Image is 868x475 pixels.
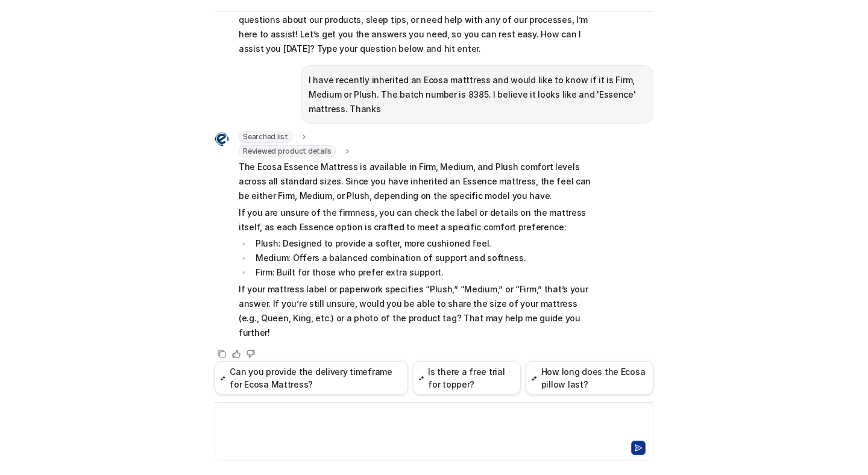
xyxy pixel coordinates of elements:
[239,282,591,340] p: If your mattress label or paperwork specifies “Plush,” “Medium,” or “Firm,” that’s your answer. I...
[239,160,591,203] p: The Ecosa Essence Mattress is available in Firm, Medium, and Plush comfort levels across all stan...
[239,145,336,157] span: Reviewed product details
[309,73,646,116] p: I have recently inherited an Ecosa matttress and would like to know if it is Firm, Medium or Plus...
[215,361,408,395] button: Can you provide the delivery timeframe for Ecosa Mattress?
[215,132,229,146] img: Widget
[252,251,591,265] li: Medium: Offers a balanced combination of support and softness.
[239,131,292,143] span: Searched list
[413,361,521,395] button: Is there a free trial for topper?
[252,236,591,251] li: Plush: Designed to provide a softer, more cushioned feel.
[252,265,591,280] li: Firm: Built for those who prefer extra support.
[526,361,653,395] button: How long does the Ecosa pillow last?
[239,206,591,234] p: If you are unsure of the firmness, you can check the label or details on the mattress itself, as ...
